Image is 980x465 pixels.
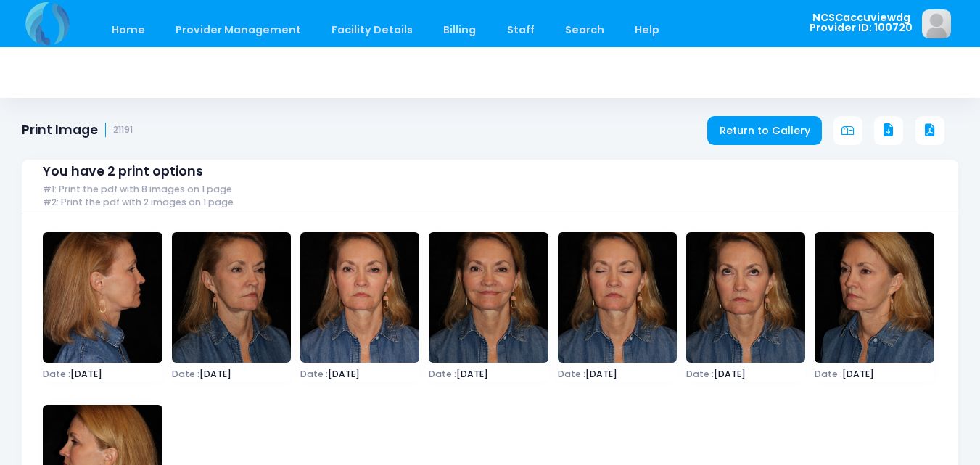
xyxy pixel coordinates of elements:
a: Help [621,13,674,47]
span: Date : [815,368,842,380]
span: Date : [558,368,585,380]
a: Search [551,13,618,47]
span: Date : [300,368,328,380]
span: Date : [43,368,70,380]
span: [DATE] [429,370,548,379]
small: 21191 [113,125,133,136]
a: Home [97,13,159,47]
span: #2: Print the pdf with 2 images on 1 page [43,197,234,208]
span: [DATE] [686,370,805,379]
a: Staff [493,13,548,47]
span: Date : [686,368,714,380]
span: You have 2 print options [43,164,203,179]
span: [DATE] [43,370,162,379]
span: [DATE] [558,370,677,379]
a: Return to Gallery [707,116,822,145]
a: Facility Details [318,13,427,47]
span: [DATE] [300,370,419,379]
h1: Print Image [22,123,133,138]
span: #1: Print the pdf with 8 images on 1 page [43,184,232,195]
img: image [815,232,934,363]
img: image [558,232,677,363]
span: [DATE] [172,370,291,379]
a: Billing [429,13,490,47]
img: image [43,232,162,363]
img: image [300,232,419,363]
span: NCSCaccuviewdg Provider ID: 100720 [810,12,913,33]
span: [DATE] [815,370,934,379]
span: Date : [429,368,456,380]
img: image [429,232,548,363]
span: Date : [172,368,199,380]
img: image [172,232,291,363]
a: Provider Management [161,13,315,47]
img: image [686,232,805,363]
img: image [922,9,951,38]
